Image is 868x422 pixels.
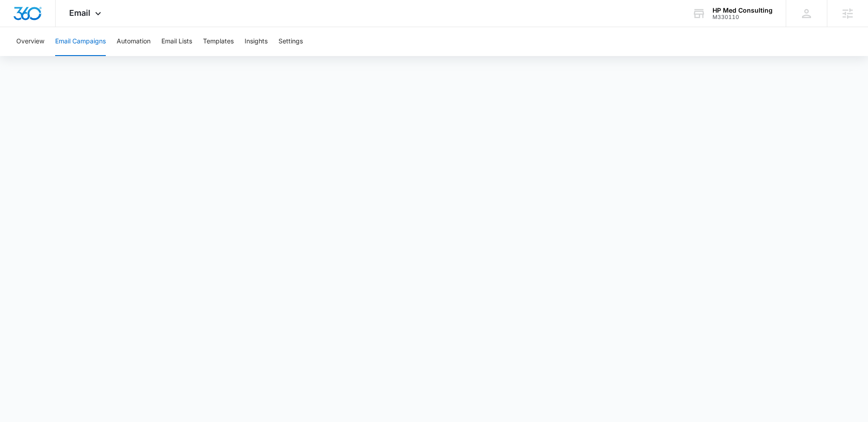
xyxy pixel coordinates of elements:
button: Email Lists [161,27,192,56]
button: Templates [203,27,234,56]
button: Overview [16,27,44,56]
div: account id [712,14,773,20]
button: Insights [245,27,268,56]
button: Settings [278,27,303,56]
span: Email [69,8,90,18]
button: Automation [117,27,151,56]
div: account name [712,7,773,14]
button: Email Campaigns [55,27,106,56]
